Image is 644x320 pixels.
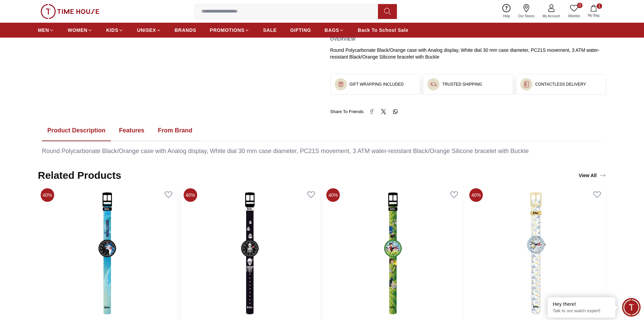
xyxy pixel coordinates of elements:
a: UNISEX [137,24,161,36]
img: ... [523,81,530,88]
img: ... [41,4,99,19]
button: From Brand [152,120,198,141]
h3: GIFT WRAPPING INCLUDED [350,82,404,87]
span: 40% [41,188,54,202]
span: 40% [184,188,197,202]
a: MEN [38,24,54,36]
span: Back To School Sale [358,27,408,34]
h3: CONTACTLESS DELIVERY [535,82,586,87]
span: Wishlist [566,14,582,19]
span: GIFTING [290,27,311,34]
h2: Related Products [38,169,121,182]
a: View All [577,171,607,180]
span: SALE [263,27,277,34]
span: My Account [540,14,563,19]
h2: Overview [330,34,356,44]
h3: TRUSTED SHIPPING [442,82,482,87]
button: Product Description [42,120,111,141]
a: BRANDS [175,24,196,36]
span: 1 [597,3,602,9]
div: View All [579,172,606,179]
span: UNISEX [137,27,156,34]
a: GIFTING [290,24,311,36]
span: Help [500,14,513,19]
a: SALE [263,24,277,36]
a: PROMOTIONS [210,24,250,36]
div: Round Polycarbonate Black/Orange case with Analog display, White dial 30 mm case diameter, PC21S ... [42,147,602,156]
span: BAGS [325,27,339,34]
a: WOMEN [68,24,93,36]
span: Our Stores [516,14,537,19]
img: ... [430,81,437,88]
img: ... [337,81,344,88]
span: BRANDS [175,27,196,34]
span: 40% [469,188,483,202]
button: 1My Bag [584,3,603,19]
span: 0 [577,3,582,8]
a: KIDS [106,24,123,36]
a: BAGS [325,24,344,36]
div: Chat Widget [622,298,641,317]
span: WOMEN [68,27,88,34]
a: Our Stores [514,3,539,20]
a: 0Wishlist [564,3,584,20]
span: Share To Friends [330,108,364,115]
span: 40% [327,188,340,202]
span: My Bag [585,13,602,18]
span: MEN [38,27,49,34]
span: KIDS [106,27,118,34]
div: Round Polycarbonate Black/Orange case with Analog display, White dial 30 mm case diameter, PC21S ... [330,47,606,60]
span: PROMOTIONS [210,27,245,34]
p: Talk to our watch expert! [553,308,610,314]
button: Features [114,120,150,141]
a: Help [499,3,514,20]
a: Back To School Sale [358,24,408,36]
div: Hey there! [553,301,610,307]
